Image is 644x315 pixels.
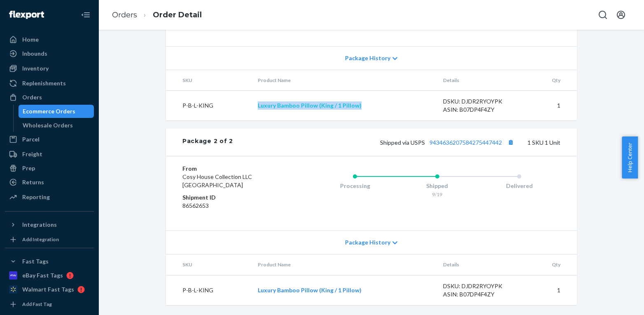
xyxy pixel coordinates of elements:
a: Home [5,33,94,46]
div: Reporting [22,193,50,201]
a: Luxury Bamboo Pillow (King / 1 Pillow) [258,102,362,109]
div: ASIN: B07DP4F4ZY [443,106,520,114]
div: Add Integration [22,236,59,243]
div: ASIN: B07DP4F4ZY [443,290,520,299]
span: Package History [345,238,390,247]
th: Details [436,70,527,91]
div: Parcel [22,135,40,143]
a: Parcel [5,133,94,146]
a: Orders [112,10,137,19]
div: Inbounds [22,49,47,58]
th: Qty [527,70,577,91]
div: Package 2 of 2 [182,137,233,148]
button: Close Navigation [77,7,94,23]
button: Open account menu [613,7,629,23]
div: DSKU: DJDR2RYOYPK [443,282,520,290]
a: Prep [5,162,94,175]
button: Copy tracking number [505,137,516,148]
th: Product Name [251,70,436,91]
td: 1 [527,275,577,305]
td: 1 [527,91,577,121]
dt: Shipment ID [182,193,281,202]
a: Wholesale Orders [19,119,94,132]
div: Ecommerce Orders [23,107,75,115]
div: Delivered [478,182,560,190]
dt: From [182,165,281,173]
span: Package History [345,54,390,62]
button: Fast Tags [5,255,94,268]
a: Walmart Fast Tags [5,283,94,296]
a: Inbounds [5,47,94,60]
div: Add Fast Tag [22,301,52,308]
a: Returns [5,176,94,189]
div: DSKU: DJDR2RYOYPK [443,97,520,106]
div: Integrations [22,221,57,229]
a: 9434636207584275447442 [429,139,502,146]
div: Processing [314,182,396,190]
div: Fast Tags [22,257,49,266]
span: Shipped via USPS [380,139,516,146]
th: Product Name [251,254,436,275]
div: Replenishments [22,79,66,87]
a: Orders [5,91,94,104]
td: P-B-L-KING [166,91,251,121]
a: Luxury Bamboo Pillow (King / 1 Pillow) [258,287,362,294]
a: eBay Fast Tags [5,269,94,282]
div: Shipped [396,182,478,190]
a: Freight [5,148,94,161]
button: Help Center [622,136,638,179]
div: Walmart Fast Tags [22,285,74,294]
th: SKU [166,254,251,275]
img: Flexport logo [9,11,44,19]
button: Integrations [5,218,94,231]
a: Ecommerce Orders [19,105,94,118]
span: Cosy House Collection LLC [GEOGRAPHIC_DATA] [182,173,252,188]
a: Reporting [5,190,94,204]
div: Returns [22,178,44,186]
ol: breadcrumbs [105,3,208,27]
div: 1 SKU 1 Unit [233,137,560,148]
th: Qty [527,254,577,275]
a: Order Detail [153,10,202,19]
div: Home [22,35,39,44]
div: Orders [22,93,42,101]
a: Replenishments [5,77,94,90]
div: Inventory [22,64,49,73]
div: 9/19 [396,191,478,198]
td: P-B-L-KING [166,275,251,305]
th: Details [436,254,527,275]
div: eBay Fast Tags [22,271,63,280]
div: Wholesale Orders [23,121,73,129]
dd: 86562653 [182,202,281,210]
button: Open Search Box [595,7,611,23]
a: Add Fast Tag [5,299,94,309]
div: Prep [22,164,35,172]
a: Add Integration [5,235,94,244]
div: Freight [22,150,42,158]
a: Inventory [5,62,94,75]
th: SKU [166,70,251,91]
